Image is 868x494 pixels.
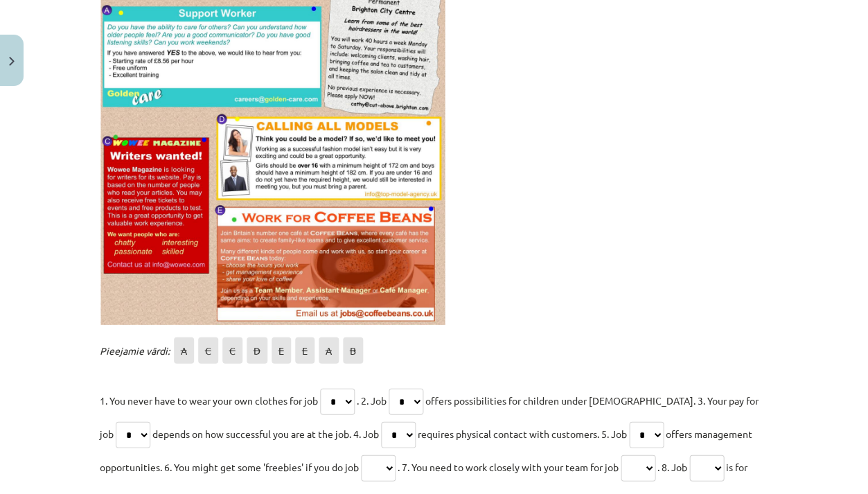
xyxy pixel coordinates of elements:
[343,337,363,363] span: B
[100,394,318,406] span: 1. You never have to wear your own clothes for job
[9,57,15,66] img: icon-close-lesson-0947bae3869378f0d4975bcd49f059093ad1ed9edebbc8119c70593378902aed.svg
[398,460,619,473] span: . 7. You need to work closely with your team for job
[295,337,315,363] span: E
[357,394,387,406] span: . 2. Job
[418,427,627,439] span: requires physical contact with customers. 5. Job
[100,427,752,473] span: offers management opportunities. 6. You might get some 'freebies' if you do job
[100,394,759,439] span: offers possibilities for children under [DEMOGRAPHIC_DATA]. 3. Your pay for job
[319,337,339,363] span: A
[100,344,170,356] span: Pieejamie vārdi:
[247,337,267,363] span: D
[272,337,291,363] span: E
[198,337,218,363] span: C
[174,337,194,363] span: A
[657,460,687,473] span: . 8. Job
[152,427,379,439] span: depends on how successful you are at the job. 4. Job
[222,337,242,363] span: C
